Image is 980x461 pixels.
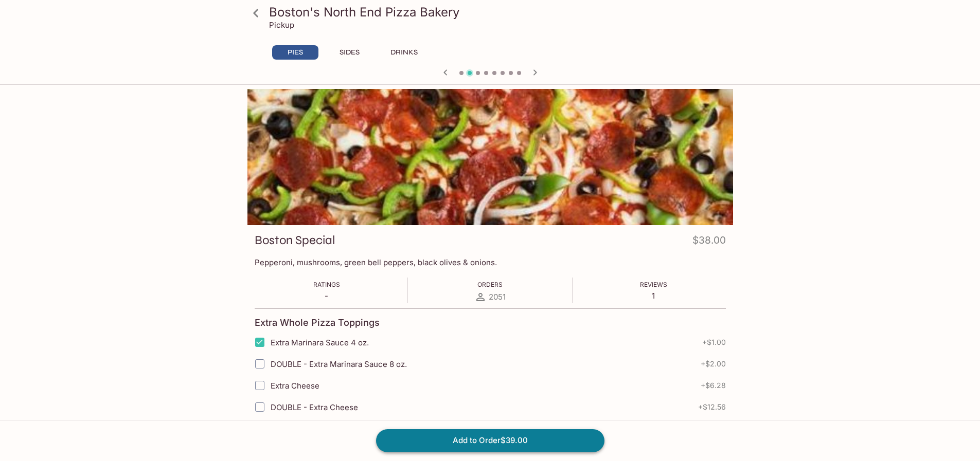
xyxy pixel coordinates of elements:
span: + $6.28 [701,381,726,390]
p: 1 [640,291,667,301]
span: + $1.00 [702,338,726,346]
span: DOUBLE - Extra Cheese [271,402,358,412]
button: DRINKS [381,45,427,60]
p: Pickup [269,20,294,30]
span: Ratings [313,281,340,288]
p: Pepperoni, mushrooms, green bell peppers, black olives & onions. [255,257,726,267]
h3: Boston Special [255,232,335,248]
span: + $12.56 [698,403,726,411]
span: Extra Cheese [271,381,319,391]
button: SIDES [327,45,373,60]
h4: $38.00 [692,232,726,252]
span: Orders [477,281,503,288]
h4: Extra Whole Pizza Toppings [255,317,380,328]
span: Reviews [640,281,667,288]
div: Boston Special [247,89,733,225]
h3: Boston's North End Pizza Bakery [269,4,729,20]
span: Extra Marinara Sauce 4 oz. [271,338,369,347]
span: DOUBLE - Extra Marinara Sauce 8 oz. [271,359,407,369]
button: PIES [272,45,318,60]
span: 2051 [489,292,506,302]
button: Add to Order$39.00 [376,429,604,452]
span: + $2.00 [701,360,726,368]
p: - [313,291,340,301]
